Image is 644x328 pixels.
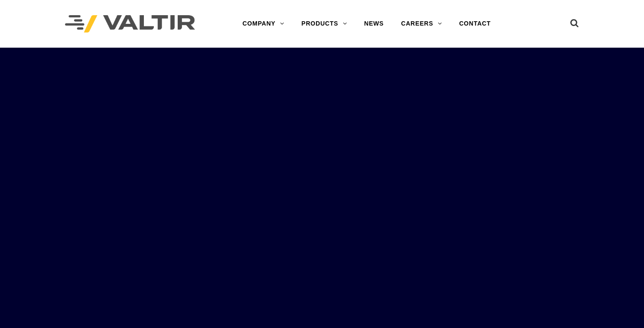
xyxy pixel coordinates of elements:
a: CAREERS [393,15,451,32]
a: CONTACT [450,15,499,32]
a: PRODUCTS [293,15,356,32]
img: Valtir [65,15,195,33]
a: COMPANY [234,15,293,32]
a: NEWS [355,15,392,32]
